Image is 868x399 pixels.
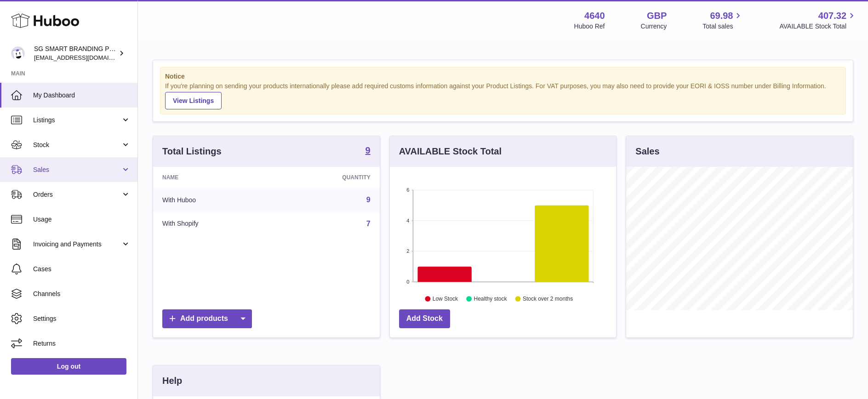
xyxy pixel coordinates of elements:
span: Settings [33,314,131,323]
th: Name [153,167,275,188]
a: View Listings [165,92,222,109]
h3: Total Listings [162,145,222,158]
text: Stock over 2 months [523,296,573,302]
strong: 4640 [584,10,605,22]
div: SG SMART BRANDING PTE. LTD. [34,45,117,62]
a: Add Stock [399,309,450,328]
strong: Notice [165,72,841,81]
div: If you're planning on sending your products internationally please add required customs informati... [165,82,841,109]
span: Channels [33,290,131,298]
span: Orders [33,190,121,199]
strong: 9 [365,146,371,155]
span: Usage [33,215,131,224]
span: 407.32 [818,10,846,22]
span: My Dashboard [33,91,131,100]
text: Healthy stock [474,296,507,302]
a: Add products [162,309,252,328]
th: Quantity [275,167,380,188]
span: Total sales [702,22,743,31]
td: With Shopify [153,212,275,236]
div: Huboo Ref [574,22,605,31]
span: Listings [33,116,121,125]
a: 9 [366,196,371,204]
div: Currency [641,22,667,31]
h3: AVAILABLE Stock Total [399,145,502,158]
text: Low Stock [433,296,458,302]
img: uktopsmileshipping@gmail.com [11,46,25,60]
text: 4 [406,218,409,223]
span: Invoicing and Payments [33,240,121,249]
text: 2 [406,248,409,254]
span: Sales [33,165,121,174]
a: 9 [365,146,371,157]
td: With Huboo [153,188,275,212]
span: Cases [33,265,131,274]
span: AVAILABLE Stock Total [779,22,857,31]
h3: Sales [635,145,659,158]
a: 407.32 AVAILABLE Stock Total [779,10,857,31]
span: Returns [33,339,131,348]
text: 0 [406,279,409,285]
a: Log out [11,358,126,375]
a: 69.98 Total sales [702,10,743,31]
a: 7 [366,220,371,228]
span: [EMAIL_ADDRESS][DOMAIN_NAME] [34,54,135,61]
span: Stock [33,141,121,149]
text: 6 [406,187,409,193]
strong: GBP [647,10,667,22]
span: 69.98 [710,10,733,22]
h3: Help [162,375,182,387]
